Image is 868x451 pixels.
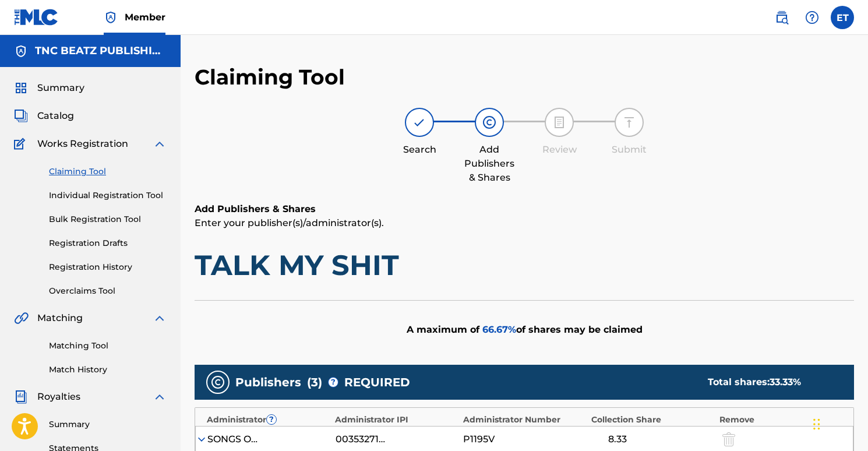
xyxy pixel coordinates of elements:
[622,115,636,129] img: step indicator icon for Submit
[831,6,854,29] div: User Menu
[463,414,585,426] div: Administrator Number
[49,364,167,376] a: Match History
[810,395,868,451] iframe: Chat Widget
[14,9,59,26] img: MLC Logo
[813,407,820,442] div: Sürükle
[211,375,225,389] img: publishers
[307,374,322,391] span: ( 3 )
[412,115,426,129] img: step indicator icon for Search
[37,109,74,123] span: Catalog
[49,189,167,202] a: Individual Registration Tool
[104,10,118,24] img: Top Rightsholder
[335,414,457,426] div: Administrator IPI
[482,115,496,129] img: step indicator icon for Add Publishers & Shares
[49,237,167,249] a: Registration Drafts
[530,143,588,157] div: Review
[35,44,167,58] h5: TNC BEATZ PUBLISHING
[125,10,165,24] span: Member
[49,340,167,352] a: Matching Tool
[719,414,842,426] div: Remove
[195,64,345,90] h2: Claiming Tool
[810,395,868,451] div: Sohbet Aracı
[800,6,824,29] div: Help
[14,81,84,95] a: SummarySummary
[49,261,167,273] a: Registration History
[37,81,84,95] span: Summary
[770,376,801,387] span: 33.33 %
[390,143,449,157] div: Search
[153,137,167,151] img: expand
[153,390,167,404] img: expand
[775,10,789,24] img: search
[207,414,329,426] div: Administrator
[196,434,207,445] img: expand-cell-toggle
[460,143,518,185] div: Add Publishers & Shares
[37,390,80,404] span: Royalties
[591,414,714,426] div: Collection Share
[49,213,167,225] a: Bulk Registration Tool
[195,248,854,283] h1: TALK MY SHIT
[267,415,276,424] span: ?
[49,418,167,431] a: Summary
[195,202,854,216] h6: Add Publishers & Shares
[235,374,301,391] span: Publishers
[195,216,854,230] p: Enter your publisher(s)/administrator(s).
[37,137,128,151] span: Works Registration
[14,311,29,325] img: Matching
[37,311,83,325] span: Matching
[600,143,658,157] div: Submit
[14,44,28,58] img: Accounts
[770,6,793,29] a: Public Search
[552,115,566,129] img: step indicator icon for Review
[14,137,29,151] img: Works Registration
[708,375,831,389] div: Total shares:
[14,81,28,95] img: Summary
[14,109,74,123] a: CatalogCatalog
[153,311,167,325] img: expand
[805,10,819,24] img: help
[835,286,868,379] iframe: Resource Center
[14,109,28,123] img: Catalog
[344,374,410,391] span: REQUIRED
[329,378,338,387] span: ?
[195,300,854,359] div: A maximum of of shares may be claimed
[14,390,28,404] img: Royalties
[482,324,516,335] span: 66.67 %
[49,165,167,178] a: Claiming Tool
[49,285,167,297] a: Overclaims Tool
